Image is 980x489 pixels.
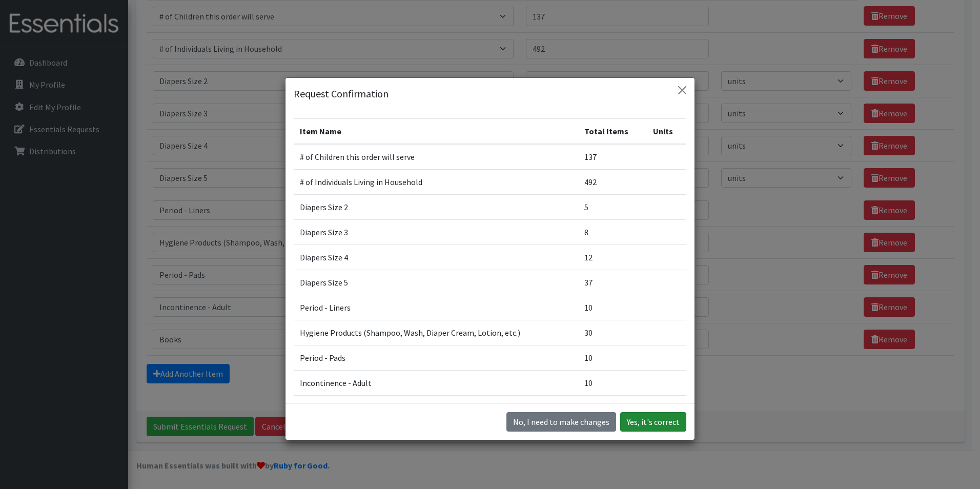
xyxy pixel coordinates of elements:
[294,395,578,420] td: Books
[294,345,578,370] td: Period - Pads
[294,320,578,345] td: Hygiene Products (Shampoo, Wash, Diaper Cream, Lotion, etc.)
[578,320,647,345] td: 30
[578,118,647,144] th: Total Items
[578,144,647,170] td: 137
[294,219,578,244] td: Diapers Size 3
[294,144,578,170] td: # of Children this order will serve
[578,169,647,194] td: 492
[578,395,647,420] td: 25
[294,270,578,295] td: Diapers Size 5
[294,118,578,144] th: Item Name
[674,82,690,98] button: Close
[578,345,647,370] td: 10
[578,219,647,244] td: 8
[294,194,578,219] td: Diapers Size 2
[294,370,578,395] td: Incontinence - Adult
[578,370,647,395] td: 10
[647,118,686,144] th: Units
[620,412,686,432] button: Yes, it's correct
[578,194,647,219] td: 5
[578,270,647,295] td: 37
[294,86,389,101] h5: Request Confirmation
[578,295,647,320] td: 10
[294,244,578,270] td: Diapers Size 4
[506,412,616,432] button: No I need to make changes
[294,169,578,194] td: # of Individuals Living in Household
[294,295,578,320] td: Period - Liners
[578,244,647,270] td: 12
